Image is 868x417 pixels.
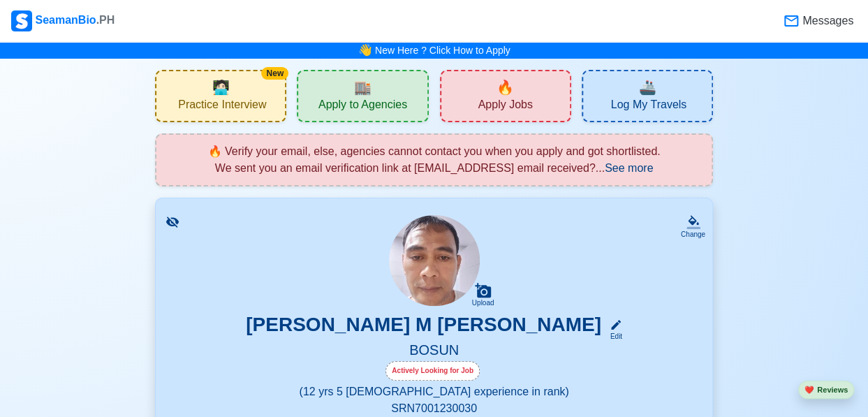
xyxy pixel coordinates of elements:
[804,386,814,394] span: heart
[354,77,372,98] span: agencies
[172,383,696,400] p: (12 yrs 5 [DEMOGRAPHIC_DATA] experience in rank)
[798,381,854,400] button: heartReviews
[611,98,686,115] span: Log My Travels
[604,331,622,342] div: Edit
[215,162,596,174] span: We sent you an email verification link at [EMAIL_ADDRESS] email received?
[208,145,661,157] span: 🔥 Verify your email, else, agencies cannot contact you when you apply and got shortlisted.
[375,45,510,56] a: New Here ? Click How to Apply
[212,77,230,98] span: interview
[318,98,407,115] span: Apply to Agencies
[11,10,32,31] img: Logo
[178,98,266,115] span: Practice Interview
[472,299,494,307] div: Upload
[246,313,601,342] h3: [PERSON_NAME] M [PERSON_NAME]
[385,361,480,381] div: Actively Looking for Job
[478,98,532,115] span: Apply Jobs
[496,77,514,98] span: new
[172,342,696,361] h5: BOSUN
[605,162,653,174] span: See more
[356,41,374,60] span: bell
[96,14,115,26] span: .PH
[638,77,656,98] span: travel
[261,67,288,80] div: New
[596,162,654,174] span: ...
[11,10,115,31] div: SeamanBio
[172,400,696,417] p: SRN 7001230030
[681,229,705,240] div: Change
[800,13,853,29] span: Messages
